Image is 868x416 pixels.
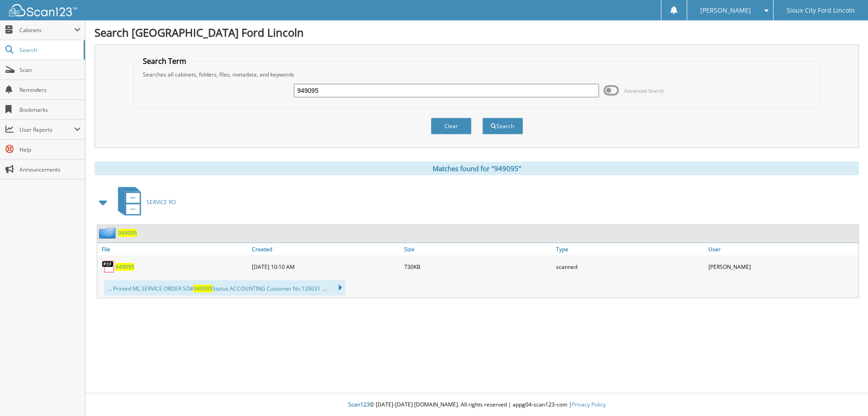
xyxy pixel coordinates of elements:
[706,258,859,276] div: [PERSON_NAME]
[554,258,706,276] div: scanned
[624,87,664,94] span: Advanced Search
[113,184,176,220] a: SERVICE RO
[85,394,868,416] div: © [DATE]-[DATE] [DOMAIN_NAME]. All rights reserved | appg04-scan123-com |
[94,25,859,40] h1: Search [GEOGRAPHIC_DATA] Ford Lincoln
[115,263,134,271] a: 949095
[348,401,370,408] span: Scan123
[97,243,250,255] a: File
[19,46,79,54] span: Search
[19,106,80,114] span: Bookmarks
[402,258,554,276] div: 730KB
[554,243,706,255] a: Type
[138,71,816,78] div: Searches all cabinets, folders, files, metadata, and keywords
[19,166,80,173] span: Announcements
[94,162,859,175] div: Matches found for "949095"
[572,401,606,408] a: Privacy Policy
[250,258,402,276] div: [DATE] 10:10 AM
[9,4,77,16] img: scan123-logo-white.svg
[700,8,751,13] span: [PERSON_NAME]
[19,66,80,74] span: Scan
[19,126,74,134] span: User Reports
[787,8,855,13] span: Sioux City Ford Lincoln
[146,198,176,206] span: SERVICE RO
[482,118,523,134] button: Search
[138,56,191,66] legend: Search Term
[823,373,868,416] iframe: Chat Widget
[250,243,402,255] a: Created
[706,243,859,255] a: User
[99,227,118,239] img: folder2.png
[118,229,137,237] a: 949095
[104,280,345,296] div: ... Printed ML SERVICE ORDER SO# Status ACCOUNTING Customer No 126031 ....
[431,118,472,134] button: Clear
[402,243,554,255] a: Size
[19,146,80,153] span: Help
[102,260,115,273] img: PDF.png
[193,285,212,292] span: 949095
[19,26,74,34] span: Cabinets
[19,86,80,94] span: Reminders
